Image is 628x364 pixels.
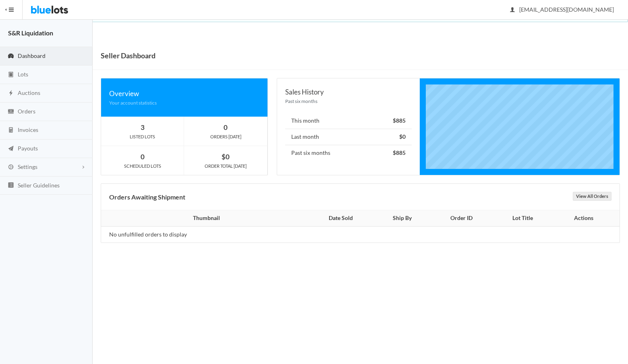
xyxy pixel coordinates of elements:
[7,127,15,134] ion-icon: calculator
[18,89,40,96] span: Auctions
[393,149,406,156] strong: $885
[510,6,614,13] span: [EMAIL_ADDRESS][DOMAIN_NAME]
[184,162,267,170] div: ORDER TOTAL [DATE]
[222,152,230,161] strong: $0
[393,117,406,124] strong: $885
[508,6,516,14] ion-icon: person
[399,133,406,140] strong: $0
[285,113,412,129] li: This month
[7,90,15,97] ion-icon: flash
[573,192,611,201] a: View All Orders
[101,162,184,170] div: SCHEDULED LOTS
[101,226,307,243] td: No unfulfilled orders to display
[109,88,259,99] div: Overview
[224,123,228,132] strong: 0
[18,108,35,115] span: Orders
[285,97,412,105] div: Past six months
[109,193,185,201] b: Orders Awaiting Shipment
[430,210,493,226] th: Order ID
[7,53,15,60] ion-icon: speedometer
[7,108,15,116] ion-icon: cash
[141,123,145,132] strong: 3
[493,210,552,226] th: Lot Title
[101,49,155,62] h1: Seller Dashboard
[552,210,620,226] th: Actions
[285,145,412,161] li: Past six months
[285,129,412,145] li: Last month
[18,145,38,152] span: Payouts
[18,126,38,133] span: Invoices
[109,99,259,107] div: Your account statistics
[184,133,267,140] div: ORDERS [DATE]
[18,52,46,59] span: Dashboard
[18,163,37,170] span: Settings
[18,71,28,78] span: Lots
[18,182,60,189] span: Seller Guidelines
[375,210,430,226] th: Ship By
[7,182,15,189] ion-icon: list box
[101,133,184,140] div: LISTED LOTS
[7,71,15,79] ion-icon: clipboard
[141,152,145,161] strong: 0
[101,210,307,226] th: Thumbnail
[8,29,53,37] strong: S&R Liquidation
[7,145,15,153] ion-icon: paper plane
[307,210,375,226] th: Date Sold
[7,164,15,171] ion-icon: cog
[285,86,412,97] div: Sales History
